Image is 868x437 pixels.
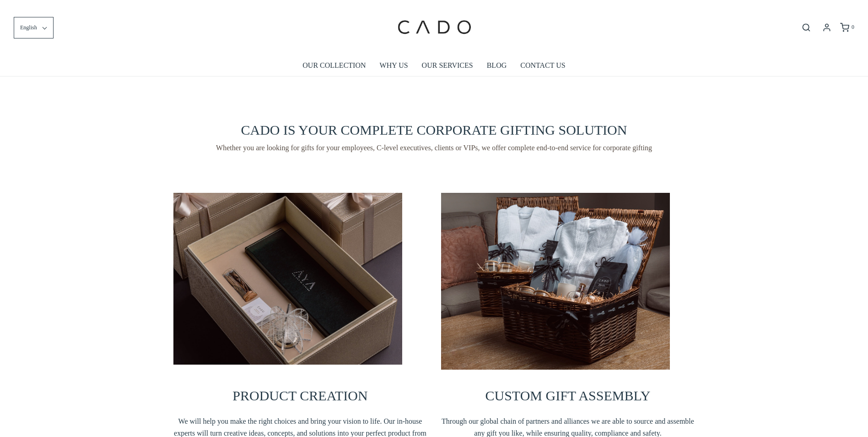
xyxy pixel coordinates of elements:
[20,23,37,32] span: English
[302,55,366,76] a: OUR COLLECTION
[173,142,695,153] span: Whether you are looking for gifts for your employees, C-level executives, clients or VIPs, we off...
[839,23,854,32] a: 0
[380,55,408,76] a: WHY US
[798,22,814,33] button: Open search bar
[422,55,473,76] a: OUR SERVICES
[14,17,54,38] button: English
[520,55,565,76] a: CONTACT US
[487,55,507,76] a: BLOG
[395,7,473,48] img: cadogifting
[232,388,367,403] span: PRODUCT CREATION
[485,388,651,403] span: CUSTOM GIFT ASSEMBLY
[852,24,854,30] span: 0
[241,122,627,137] span: CADO IS YOUR COMPLETE CORPORATE GIFTING SOLUTION
[173,193,402,365] img: vancleef_fja5190v111657354892119-1-1657819375419.jpg
[441,193,670,370] img: cadogiftinglinkedin--_fja4920v111657355121460-1657819515119.jpg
